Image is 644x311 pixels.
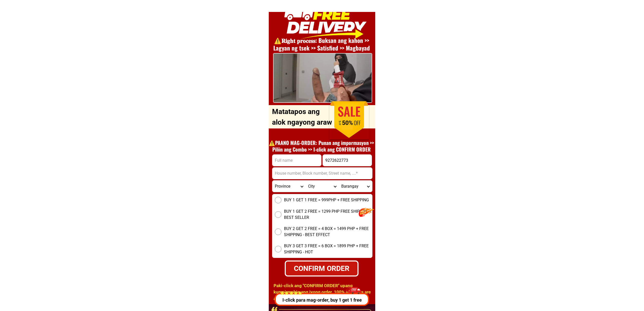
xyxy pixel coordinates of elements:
span: BUY 1 GET 2 FREE = 1299 PHP FREE SHIPPING - BEST SELLER [284,208,372,221]
p: Matatapos ang alok ngayong araw [272,106,334,128]
input: BUY 3 GET 3 FREE = 6 BOX = 1899 PHP + FREE SHIPPING - HOT [275,246,281,252]
span: BUY 2 GET 2 FREE = 4 BOX = 1499 PHP + FREE SHIPPING - BEST EFFECT [284,226,372,238]
h1: Paki-click ang "CONFIRM ORDER" upang kumpirmahin ang iyong order. 100% of orders are anonymous an... [274,283,374,308]
input: BUY 2 GET 2 FREE = 4 BOX = 1499 PHP + FREE SHIPPING - BEST EFFECT [275,228,281,235]
select: Select province [272,181,306,192]
input: BUY 1 GET 1 FREE = 999PHP + FREE SHIPPING [275,197,281,203]
h1: 50% [335,120,360,127]
input: Input phone_number [323,155,372,166]
input: Input address [272,168,372,179]
select: Select commune [339,181,372,192]
span: BUY 3 GET 3 FREE = 6 BOX = 1899 PHP + FREE SHIPPING - HOT [284,243,372,255]
input: Input full_name [272,155,321,166]
select: Select district [306,181,339,192]
div: CONFIRM ORDER [285,263,357,274]
span: BUY 1 GET 1 FREE = 999PHP + FREE SHIPPING [284,197,369,203]
h1: ORDER DITO [287,102,366,124]
h1: ⚠️️PAANO MAG-ORDER: Punan ang impormasyon >> Piliin ang Combo >> I-click ang CONFIRM ORDER [266,139,377,153]
p: I-click para mag-order, buy 1 get 1 free [273,297,371,303]
h1: ⚠️️𝐑𝐢𝐠𝐡𝐭 𝐩𝐫𝐨𝐜𝐞𝐬𝐬: Buksan ang kahon >> Lagyan ng tsek >> Satisfied >> Magbayad [266,37,377,52]
input: BUY 1 GET 2 FREE = 1299 PHP FREE SHIPPING - BEST SELLER [275,211,281,218]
